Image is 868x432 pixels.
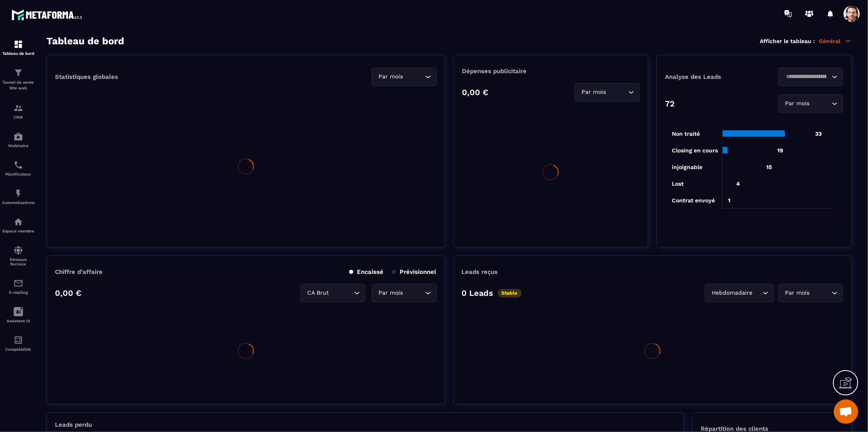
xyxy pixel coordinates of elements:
[778,67,843,86] div: Search for option
[498,289,522,297] p: Stable
[778,94,843,113] div: Search for option
[46,35,124,47] h3: Tableau de bord
[2,290,35,295] p: E-mailing
[13,217,23,227] img: automations
[2,33,35,62] a: formationformationTableau de bord
[377,72,405,81] span: Par mois
[306,289,331,297] span: CA Brut
[778,284,843,302] div: Search for option
[13,245,23,255] img: social-network
[372,67,437,86] div: Search for option
[13,68,23,78] img: formation
[2,272,35,301] a: emailemailE-mailing
[2,301,35,329] a: Assistant IA
[672,197,715,204] tspan: Contrat envoyé
[811,99,830,108] input: Search for option
[13,39,23,49] img: formation
[672,164,702,171] tspan: injoignable
[672,147,718,154] tspan: Closing en cours
[2,51,35,56] p: Tableau de bord
[710,289,754,297] span: Hebdomadaire
[783,99,811,108] span: Par mois
[2,143,35,148] p: Webinaire
[608,88,626,97] input: Search for option
[55,288,81,298] p: 0,00 €
[783,289,811,297] span: Par mois
[2,329,35,358] a: accountantaccountantComptabilité
[2,172,35,176] p: Planificateur
[405,72,423,81] input: Search for option
[2,80,35,91] p: Tunnel de vente Site web
[2,200,35,205] p: Automatisations
[783,72,830,81] input: Search for option
[819,37,852,45] p: Général
[2,126,35,154] a: automationsautomationsWebinaire
[2,97,35,126] a: formationformationCRM
[55,73,118,80] p: Statistiques globales
[13,103,23,113] img: formation
[405,289,423,297] input: Search for option
[672,130,700,137] tspan: Non traité
[55,421,92,428] p: Leads perdu
[13,335,23,345] img: accountant
[665,99,675,109] p: 72
[377,289,405,297] span: Par mois
[575,83,640,102] div: Search for option
[300,284,365,302] div: Search for option
[11,7,85,22] img: logo
[462,268,498,276] p: Leads reçus
[580,88,608,97] span: Par mois
[2,257,35,266] p: Réseaux Sociaux
[705,284,774,302] div: Search for option
[462,67,640,75] p: Dépenses publicitaire
[2,239,35,272] a: social-networksocial-networkRéseaux Sociaux
[462,87,488,97] p: 0,00 €
[672,180,684,187] tspan: Lost
[834,399,858,424] div: Mở cuộc trò chuyện
[13,278,23,288] img: email
[55,268,103,276] p: Chiffre d’affaire
[392,268,437,276] p: Prévisionnel
[13,189,23,198] img: automations
[2,154,35,182] a: schedulerschedulerPlanificateur
[331,289,352,297] input: Search for option
[2,115,35,119] p: CRM
[2,347,35,352] p: Comptabilité
[2,319,35,323] p: Assistant IA
[462,288,494,298] p: 0 Leads
[2,229,35,233] p: Espace membre
[2,211,35,239] a: automationsautomationsEspace membre
[811,289,830,297] input: Search for option
[2,182,35,211] a: automationsautomationsAutomatisations
[665,73,754,80] p: Analyse des Leads
[372,284,437,302] div: Search for option
[760,38,815,44] p: Afficher le tableau :
[754,289,761,297] input: Search for option
[13,160,23,170] img: scheduler
[2,62,35,97] a: formationformationTunnel de vente Site web
[349,268,384,276] p: Encaissé
[13,132,23,141] img: automations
